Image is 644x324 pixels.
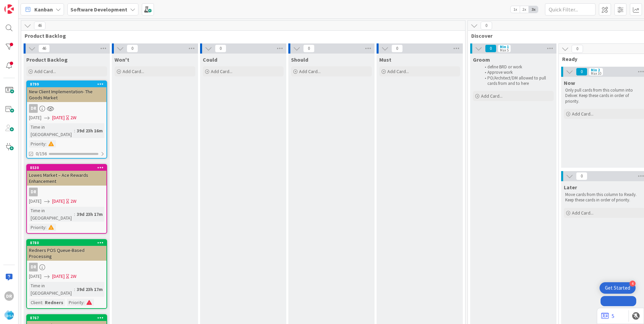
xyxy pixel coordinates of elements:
[75,127,104,134] div: 39d 23h 16m
[70,198,76,205] div: 2W
[576,172,587,180] span: 0
[565,88,643,104] p: Only pull cards from this column into Deliver. Keep these cards in order of priority.
[564,79,575,86] span: Now
[27,81,106,87] div: 8799
[485,44,496,53] span: 0
[27,240,106,246] div: 8780
[30,82,106,87] div: 8799
[529,6,538,13] span: 3x
[379,56,391,63] span: Must
[591,72,601,75] div: Max 10
[127,44,138,53] span: 0
[572,45,583,53] span: 0
[27,104,106,113] div: DR
[74,286,75,293] span: :
[545,3,595,15] input: Quick Filter...
[29,104,38,113] div: DR
[30,316,106,320] div: 8767
[211,68,232,74] span: Add Card...
[45,140,46,148] span: :
[29,114,41,121] span: [DATE]
[27,315,106,321] div: 8767
[299,68,321,74] span: Add Card...
[52,273,65,280] span: [DATE]
[52,114,65,121] span: [DATE]
[387,68,409,74] span: Add Card...
[30,240,106,245] div: 8780
[564,184,577,191] span: Later
[4,291,14,301] div: DR
[74,210,75,218] span: :
[481,93,503,99] span: Add Card...
[26,56,68,63] span: Product Backlog
[520,6,529,13] span: 2x
[27,246,106,261] div: Redners POS Queue-Based Processing
[29,282,74,297] div: Time in [GEOGRAPHIC_DATA]
[591,68,600,72] div: Min 2
[27,81,106,102] div: 8799New Client Implementation- The Goods Market
[572,210,593,216] span: Add Card...
[26,80,107,159] a: 8799New Client Implementation- The Goods MarketDR[DATE][DATE]2WTime in [GEOGRAPHIC_DATA]:39d 23h ...
[29,198,41,205] span: [DATE]
[52,198,65,205] span: [DATE]
[605,285,630,291] div: Get Started
[29,207,74,222] div: Time in [GEOGRAPHIC_DATA]
[4,310,14,320] img: avatar
[27,263,106,271] div: DR
[29,263,38,271] div: DR
[29,299,42,306] div: Client
[26,164,107,234] a: 8530Lowes Market – Ace Rewards EnhancementDR[DATE][DATE]2WTime in [GEOGRAPHIC_DATA]:39d 23h 17mPr...
[34,68,56,74] span: Add Card...
[576,68,587,76] span: 0
[27,165,106,186] div: 8530Lowes Market – Ace Rewards Enhancement
[67,299,84,306] div: Priority
[123,68,144,74] span: Add Card...
[26,239,107,309] a: 8780Redners POS Queue-Based ProcessingDR[DATE][DATE]2WTime in [GEOGRAPHIC_DATA]:39d 23h 17mClient...
[115,56,129,63] span: Won't
[471,32,644,39] span: Discover
[70,6,127,13] b: Software Development
[25,32,457,39] span: Product Backlog
[291,56,308,63] span: Should
[572,111,593,117] span: Add Card...
[70,114,76,121] div: 2W
[600,282,636,294] div: Open Get Started checklist, remaining modules: 4
[473,56,490,63] span: Groom
[75,210,104,218] div: 39d 23h 17m
[500,48,509,52] div: Max 5
[29,224,45,231] div: Priority
[75,286,104,293] div: 39d 23h 17m
[29,273,41,280] span: [DATE]
[27,165,106,171] div: 8530
[565,192,643,203] p: Move cards from this column to Ready. Keep these cards in order of priority.
[391,44,403,53] span: 0
[601,312,614,320] a: 5
[42,299,43,306] span: :
[84,299,85,306] span: :
[481,22,492,30] span: 0
[36,150,47,157] span: 0/156
[215,44,226,53] span: 0
[29,188,38,196] div: DR
[481,75,553,87] li: PO/Architect/DM allowed to pull cards from and to here
[630,281,636,287] div: 4
[303,44,315,53] span: 0
[30,165,106,170] div: 8530
[45,224,46,231] span: :
[74,127,75,134] span: :
[4,4,14,14] img: Visit kanbanzone.com
[511,6,520,13] span: 1x
[34,5,53,13] span: Kanban
[43,299,65,306] div: Redners
[27,240,106,261] div: 8780Redners POS Queue-Based Processing
[29,140,45,148] div: Priority
[38,44,50,53] span: 46
[27,171,106,186] div: Lowes Market – Ace Rewards Enhancement
[34,22,45,30] span: 46
[481,64,553,70] li: define BRD or work
[500,45,509,48] div: Min 1
[29,123,74,138] div: Time in [GEOGRAPHIC_DATA]
[70,273,76,280] div: 2W
[562,56,641,62] span: Ready
[27,188,106,196] div: DR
